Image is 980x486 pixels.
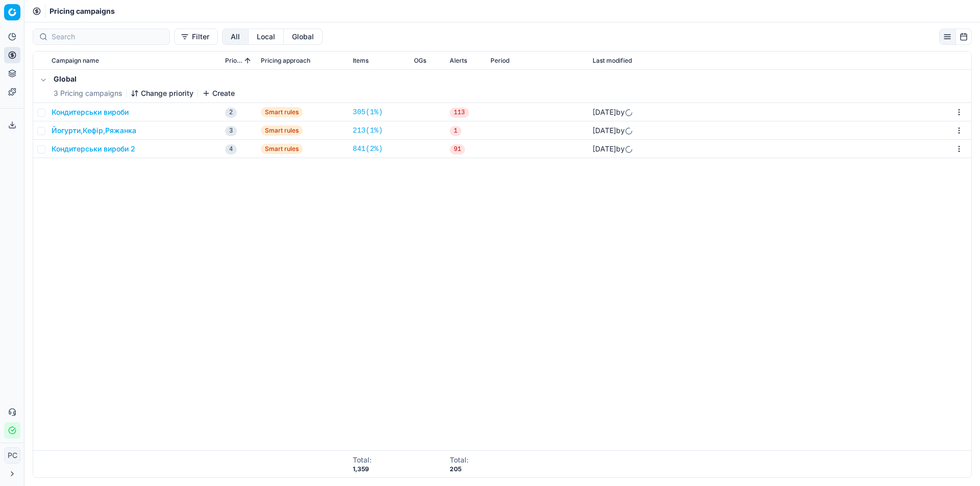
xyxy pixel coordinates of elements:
[225,57,242,65] span: Priority
[174,29,218,45] button: Filter
[450,144,465,155] span: 91
[242,56,253,66] button: Sorted by Priority ascending
[261,107,303,117] span: Smart rules
[450,57,467,65] span: Alerts
[593,108,616,116] span: [DATE]
[414,57,426,65] span: OGs
[261,144,303,154] span: Smart rules
[593,144,616,153] span: [DATE]
[222,29,249,45] button: all
[353,107,383,117] a: 305(1%)
[225,108,237,118] span: 2
[353,465,372,473] div: 1,359
[593,57,632,65] span: Last modified
[249,29,284,45] button: local
[52,125,136,136] button: Йогурти,Кефір,Ряжанка
[593,107,633,117] div: by
[353,125,383,136] a: 213(1%)
[4,447,20,464] button: РС
[50,6,115,16] span: Pricing campaigns
[52,107,129,117] button: Кондитерськи вироби
[54,74,235,84] h5: Global
[353,455,372,465] div: Total :
[450,126,461,136] span: 1
[225,126,237,136] span: 3
[593,126,616,135] span: [DATE]
[491,57,509,65] span: Period
[261,57,310,65] span: Pricing approach
[450,108,469,118] span: 113
[450,465,469,473] div: 205
[353,144,383,154] a: 841(2%)
[202,88,235,98] button: Create
[261,125,303,136] span: Smart rules
[52,144,135,154] button: Кондитерськи вироби 2
[593,144,633,154] div: by
[131,88,193,98] button: Change priority
[284,29,323,45] button: global
[50,6,115,16] nav: breadcrumb
[593,125,633,136] div: by
[353,57,369,65] span: Items
[52,32,163,42] input: Search
[225,144,237,155] span: 4
[52,57,99,65] span: Campaign name
[450,455,469,465] div: Total :
[54,88,122,98] span: 3 Pricing campaigns
[5,448,20,463] span: РС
